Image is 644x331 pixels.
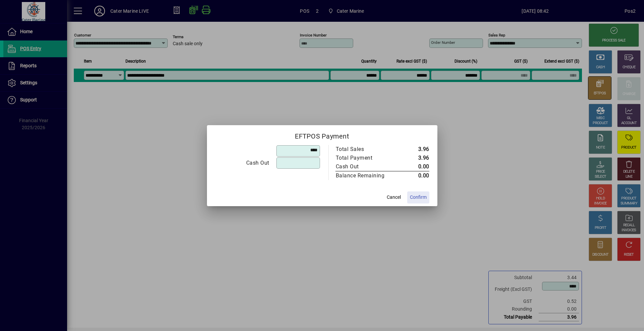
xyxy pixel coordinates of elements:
span: Confirm [410,194,427,201]
td: 3.96 [399,154,429,162]
div: Cash Out [336,163,392,171]
div: Balance Remaining [336,172,392,180]
h2: EFTPOS Payment [207,125,437,145]
button: Confirm [407,191,429,203]
div: Cash Out [215,159,269,167]
td: Total Sales [335,145,399,154]
span: Cancel [387,194,401,201]
td: 0.00 [399,171,429,180]
button: Cancel [383,191,405,203]
td: 3.96 [399,145,429,154]
td: 0.00 [399,162,429,171]
td: Total Payment [335,154,399,162]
